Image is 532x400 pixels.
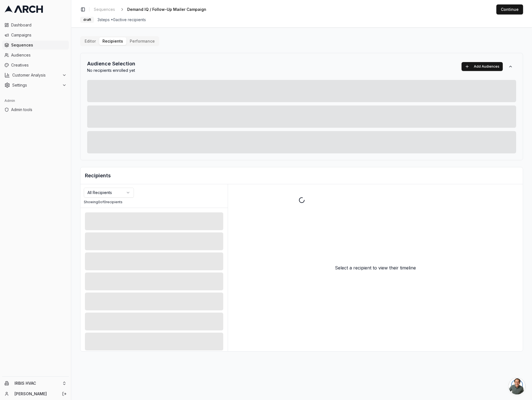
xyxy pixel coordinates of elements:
a: Admin tools [2,105,69,114]
a: Sequences [2,41,69,50]
div: Open chat [509,378,525,394]
div: Admin [2,96,69,105]
a: Audiences [2,51,69,60]
button: Log out [60,390,68,398]
span: Audiences [11,52,67,58]
span: IRBIS HVAC [14,381,60,386]
a: Campaigns [2,31,69,40]
span: Admin tools [11,107,67,112]
button: IRBIS HVAC [2,379,69,388]
a: [PERSON_NAME] [14,391,56,397]
span: Campaigns [11,32,67,38]
span: Creatives [11,62,67,68]
a: Dashboard [2,21,69,30]
span: Customer Analysis [12,72,60,78]
button: Customer Analysis [2,71,69,80]
a: Creatives [2,61,69,70]
span: Sequences [11,42,67,48]
button: Settings [2,81,69,90]
span: Dashboard [11,22,67,28]
span: Settings [12,82,60,88]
